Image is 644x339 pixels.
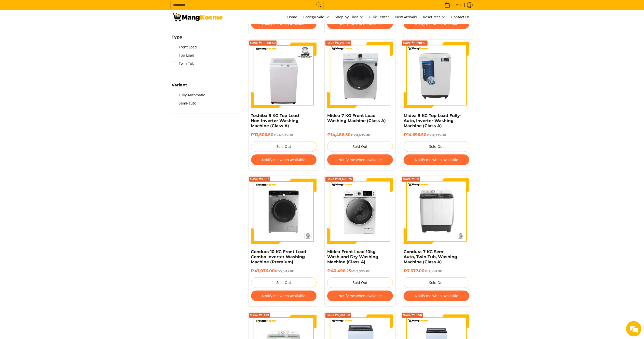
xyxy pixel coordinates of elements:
a: Midea Front Load 10kg Wash and Dry Washing Machine (Class A) [327,249,378,264]
button: Sold Out [251,277,317,288]
img: condura-semi-automatic-7-kilos-twin-tub-washing-machine-front-view-mang-kosme [404,178,469,244]
a: Midea 9 KG Top Load Fully-Auto, Inverter Washing Machine (Class A) [404,113,461,128]
summary: Open [172,35,182,43]
span: • [443,2,462,8]
span: New Arrivals [395,15,417,19]
button: Notify me when available [251,291,317,301]
img: Midea 7 KG Front Load Washing Machine (Class A) [327,42,393,108]
button: Sold Out [327,141,393,152]
a: Condura 10 KG Front Load Combo Inverter Washing Machine (Premium) [251,249,306,264]
span: Variant [172,83,187,87]
summary: Open [172,83,187,91]
img: Midea Front Load 10kg Wash and Dry Washing Machine (Class A) [327,178,393,244]
del: ₱24,395.00 [274,133,293,137]
button: Notify me when available [251,154,317,165]
a: Condura 7 KG Semi-Auto, Twin-Tub, Washing Machine (Class A) [404,249,457,264]
div: Chat with us now [26,29,86,35]
button: Notify me when available [327,154,393,165]
a: Top Load [172,51,195,59]
a: Home [285,10,300,24]
button: Sold Out [251,141,317,152]
button: Sold Out [327,277,393,288]
textarea: Type your message and hit 'Enter' [3,139,97,157]
h6: ₱13,506.50 [251,132,317,137]
del: ₱8,530.00 [424,269,442,273]
button: Notify me when available [404,291,469,301]
del: ₱20,995.00 [427,133,446,137]
span: Shop by Class [335,14,363,20]
h6: ₱40,496.25 [327,268,393,273]
button: Sold Out [404,277,469,288]
a: Front Load [172,43,197,51]
h6: ₱14,486.50 [327,132,393,137]
div: Minimize live chat window [84,3,96,15]
button: Notify me when available [327,291,393,301]
a: Twin Tub [172,59,195,68]
span: Save ₱3,550 [403,314,422,317]
a: Bulk Center [367,10,392,24]
span: Save ₱6,298.50 [403,42,427,45]
nav: Main Menu [228,10,472,24]
span: Bodega Sale [304,14,329,20]
a: Fully Automatic [172,91,205,99]
a: Midea 7 KG Front Load Washing Machine (Class A) [327,113,386,123]
h6: ₱14,696.50 [404,132,469,137]
a: Shop by Class [333,10,366,24]
h6: ₱7,677.00 [404,268,469,273]
span: We're online! [30,64,70,116]
del: ₱20,695.00 [351,133,370,137]
button: Search [315,1,323,9]
del: ₱53,995.00 [351,269,371,273]
img: Midea 9 KG Top Load Fully-Auto, Inverter Washing Machine (Class A) [404,42,469,108]
span: Type [172,35,182,39]
a: Toshiba 9 KG Top Load Non-Inverter Washing Machine (Class A) [251,113,299,128]
span: Save ₱6,208.50 [326,42,350,45]
span: Save ₱1,499 [250,314,269,317]
span: Save ₱853 [403,178,419,181]
span: Save ₱8,307 [250,178,269,181]
img: Toshiba 9 KG Top Load Non-Inverter Washing Machine (Class A) [251,42,317,108]
span: Resources [423,14,445,20]
a: Semi-auto [172,99,196,107]
h6: ₱47,076.00 [251,268,317,273]
img: Washing Machines l Mang Kosme: Home Appliances Warehouse Sale Partner [172,13,223,21]
img: Condura 10 KG Front Load Combo Inverter Washing Machine (Premium) [251,178,317,244]
a: New Arrivals [393,10,420,24]
a: Contact Us [449,10,472,24]
button: Sold Out [404,141,469,152]
span: Save ₱10,888.50 [250,42,276,45]
del: ₱55,383.00 [275,269,295,273]
button: Notify me when available [404,154,469,165]
a: Resources [421,10,448,24]
span: 0 [451,3,455,7]
span: ₱0 [456,3,462,7]
span: Save ₱5,461.50 [326,314,350,317]
span: Home [287,15,297,19]
span: Contact Us [451,15,470,19]
span: Save ₱13,498.75 [326,178,352,181]
span: Bulk Center [369,15,389,19]
a: Bodega Sale [301,10,332,24]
